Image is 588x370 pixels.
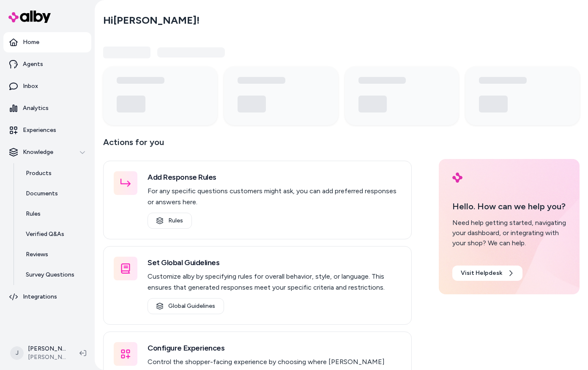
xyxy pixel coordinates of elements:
[23,104,49,112] p: Analytics
[17,244,91,265] a: Reviews
[3,98,91,118] a: Analytics
[28,353,66,362] span: [PERSON_NAME]
[3,54,91,74] a: Agents
[17,265,91,285] a: Survey Questions
[26,189,58,198] p: Documents
[5,340,73,367] button: J[PERSON_NAME][PERSON_NAME]
[23,293,57,301] p: Integrations
[148,271,401,293] p: Customize alby by specifying rules for overall behavior, style, or language. This ensures that ge...
[3,32,91,52] a: Home
[17,224,91,244] a: Verified Q&As
[3,287,91,307] a: Integrations
[23,60,43,69] p: Agents
[148,298,224,314] a: Global Guidelines
[3,142,91,162] button: Knowledge
[23,148,53,156] p: Knowledge
[26,210,41,218] p: Rules
[3,120,91,140] a: Experiences
[26,250,48,259] p: Reviews
[8,11,51,23] img: alby Logo
[148,213,192,229] a: Rules
[23,126,56,134] p: Experiences
[452,266,522,281] a: Visit Helpdesk
[452,173,462,183] img: alby Logo
[452,200,566,213] p: Hello. How can we help you?
[17,163,91,184] a: Products
[103,135,412,156] p: Actions for you
[103,14,200,27] h2: Hi [PERSON_NAME] !
[23,38,39,47] p: Home
[148,186,401,208] p: For any specific questions customers might ask, you can add preferred responses or answers here.
[3,76,91,96] a: Inbox
[26,169,52,178] p: Products
[148,342,401,354] h3: Configure Experiences
[28,345,66,353] p: [PERSON_NAME]
[148,171,401,183] h3: Add Response Rules
[26,230,64,238] p: Verified Q&As
[17,204,91,224] a: Rules
[23,82,38,90] p: Inbox
[148,257,401,269] h3: Set Global Guidelines
[26,271,74,279] p: Survey Questions
[452,218,566,248] div: Need help getting started, navigating your dashboard, or integrating with your shop? We can help.
[10,346,24,360] span: J
[17,184,91,204] a: Documents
